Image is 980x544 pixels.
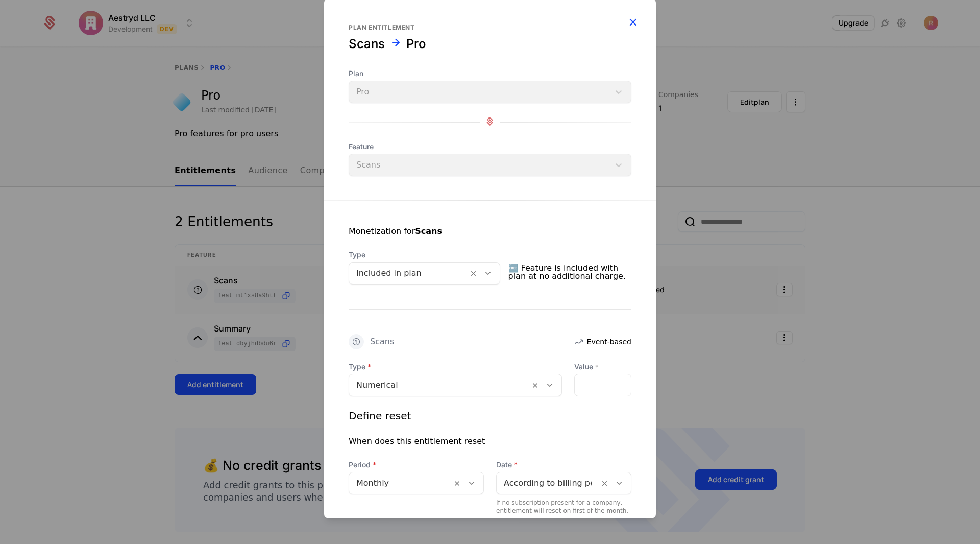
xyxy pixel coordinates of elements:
div: Pro [406,35,426,52]
span: 🆓 Feature is included with plan at no additional charge. [508,259,632,284]
div: Define reset [349,408,411,422]
div: When does this entitlement reset [349,435,485,447]
span: Type [349,249,500,259]
span: Plan [349,68,631,78]
span: Period [349,459,484,469]
div: Monetization for [349,225,442,237]
span: Feature [349,141,631,151]
div: Scans [370,337,394,345]
span: Date [496,459,631,469]
span: Event-based [587,336,631,346]
label: Value [574,361,631,371]
div: If no subscription present for a company, entitlement will reset on first of the month. [496,498,631,514]
strong: Scans [415,226,442,235]
span: Type [349,361,562,371]
div: Plan entitlement [349,23,631,31]
div: Scans [349,35,385,52]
